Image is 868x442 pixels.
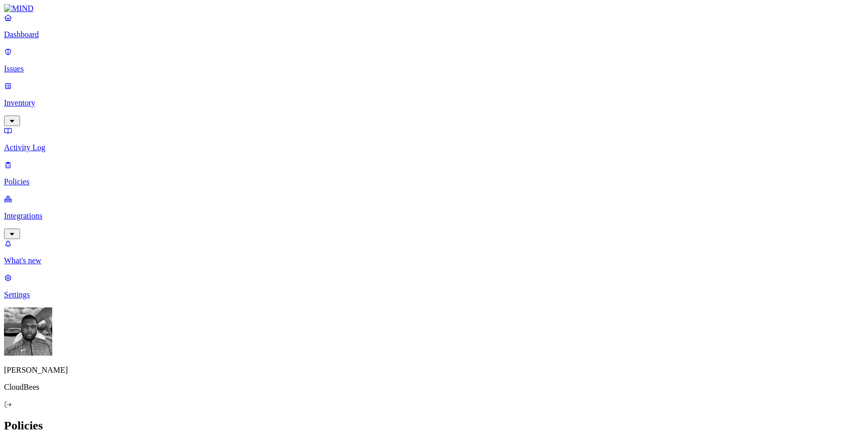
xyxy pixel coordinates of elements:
a: Activity Log [4,126,864,152]
p: What's new [4,256,864,265]
img: MIND [4,4,34,13]
p: Dashboard [4,30,864,39]
p: Inventory [4,98,864,107]
p: Activity Log [4,143,864,152]
a: What's new [4,239,864,265]
p: [PERSON_NAME] [4,366,864,375]
p: Policies [4,177,864,186]
a: Dashboard [4,13,864,39]
p: Issues [4,64,864,73]
p: Integrations [4,211,864,220]
img: Cameron White [4,307,52,356]
h2: Policies [4,419,864,432]
p: CloudBees [4,383,864,392]
a: Inventory [4,81,864,125]
a: Issues [4,47,864,73]
a: Policies [4,160,864,186]
p: Settings [4,290,864,299]
a: MIND [4,4,864,13]
a: Integrations [4,194,864,238]
a: Settings [4,273,864,299]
